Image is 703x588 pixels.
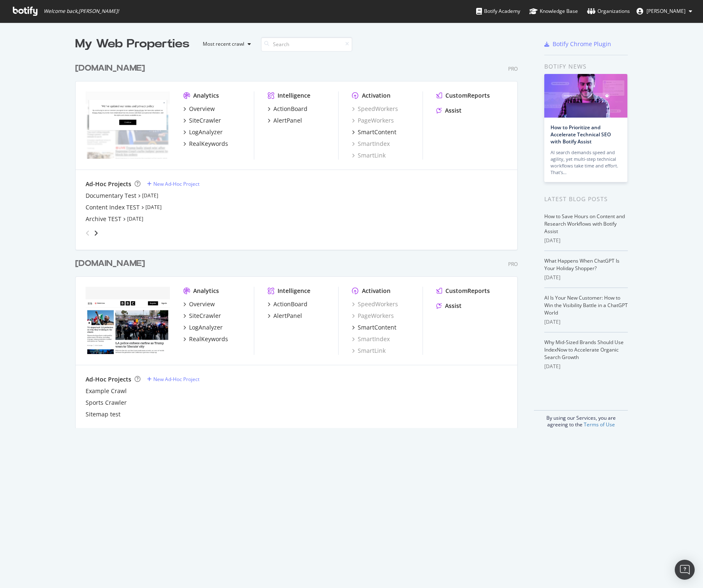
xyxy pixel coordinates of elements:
div: Overview [189,300,215,308]
a: [DOMAIN_NAME] [75,62,148,74]
a: LogAnalyzer [183,128,223,136]
div: Organizations [587,7,630,15]
div: Analytics [193,287,219,295]
div: [DATE] [544,237,628,244]
a: SpeedWorkers [352,105,398,113]
div: Archive TEST [86,215,121,223]
div: [DATE] [544,318,628,326]
a: Content Index TEST [86,203,140,212]
div: [DOMAIN_NAME] [75,62,145,74]
div: Pro [508,261,518,268]
div: Activation [362,287,391,295]
div: Intelligence [278,287,310,295]
div: SmartContent [358,323,396,332]
a: Sports Crawler [86,399,127,407]
img: www.bbc.co.uk [86,287,170,354]
div: SiteCrawler [189,116,221,125]
a: What Happens When ChatGPT Is Your Holiday Shopper? [544,257,619,272]
div: RealKeywords [189,335,228,343]
div: AlertPanel [273,312,302,320]
div: CustomReports [445,91,490,100]
a: Documentary Test [86,192,136,200]
div: [DOMAIN_NAME] [75,258,145,270]
div: Assist [445,106,462,115]
div: Botify news [544,62,628,71]
button: [PERSON_NAME] [630,5,699,18]
a: [DATE] [145,204,162,211]
span: Welcome back, [PERSON_NAME] ! [44,8,119,15]
a: Overview [183,300,215,308]
div: ActionBoard [273,300,307,308]
a: AlertPanel [268,312,302,320]
div: grid [75,52,524,428]
div: [DATE] [544,274,628,281]
a: SmartLink [352,347,386,355]
a: Assist [436,106,462,115]
a: Botify Chrome Plugin [544,40,611,48]
div: AlertPanel [273,116,302,125]
a: New Ad-Hoc Project [147,376,199,383]
a: Sitemap test [86,410,120,418]
a: [DATE] [142,192,158,199]
div: Pro [508,65,518,72]
a: SmartIndex [352,335,390,343]
div: Botify Academy [476,7,520,15]
div: CustomReports [445,287,490,295]
a: Why Mid-Sized Brands Should Use IndexNow to Accelerate Organic Search Growth [544,339,624,361]
a: SiteCrawler [183,312,221,320]
a: CustomReports [436,287,490,295]
a: SmartLink [352,151,386,160]
div: LogAnalyzer [189,128,223,136]
a: ActionBoard [268,300,307,308]
div: Botify Chrome Plugin [553,40,611,48]
div: Overview [189,105,215,113]
div: Ad-Hoc Projects [86,375,131,384]
a: PageWorkers [352,312,394,320]
div: SiteCrawler [189,312,221,320]
a: How to Prioritize and Accelerate Technical SEO with Botify Assist [551,124,611,145]
div: Latest Blog Posts [544,194,628,204]
div: RealKeywords [189,140,228,148]
div: AI search demands speed and agility, yet multi-step technical workflows take time and effort. Tha... [551,149,621,176]
a: RealKeywords [183,140,228,148]
div: SmartContent [358,128,396,136]
a: SpeedWorkers [352,300,398,308]
div: LogAnalyzer [189,323,223,332]
a: PageWorkers [352,116,394,125]
a: AI Is Your New Customer: How to Win the Visibility Battle in a ChatGPT World [544,294,628,316]
a: [DATE] [127,215,143,222]
a: Assist [436,302,462,310]
a: LogAnalyzer [183,323,223,332]
button: Most recent crawl [196,37,254,51]
div: New Ad-Hoc Project [153,376,199,383]
a: RealKeywords [183,335,228,343]
a: SmartContent [352,323,396,332]
a: How to Save Hours on Content and Research Workflows with Botify Assist [544,213,625,235]
a: ActionBoard [268,105,307,113]
div: Ad-Hoc Projects [86,180,131,188]
div: Open Intercom Messenger [675,560,695,580]
a: Overview [183,105,215,113]
div: angle-right [93,229,99,237]
div: Knowledge Base [529,7,578,15]
a: Example Crawl [86,387,127,395]
div: My Web Properties [75,36,189,52]
input: Search [261,37,352,52]
a: SmartIndex [352,140,390,148]
a: CustomReports [436,91,490,100]
a: SiteCrawler [183,116,221,125]
a: AlertPanel [268,116,302,125]
div: [DATE] [544,363,628,370]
